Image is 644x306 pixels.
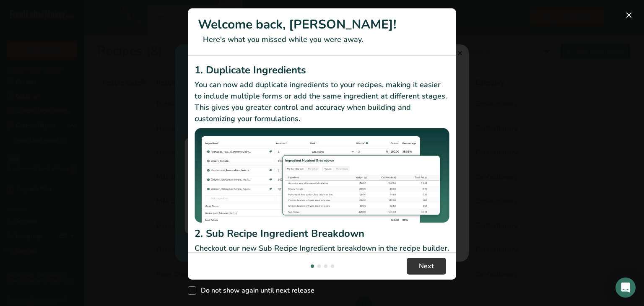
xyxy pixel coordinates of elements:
[407,258,446,275] button: Next
[615,277,636,298] div: Open Intercom Messenger
[195,243,449,277] p: Checkout our new Sub Recipe Ingredient breakdown in the recipe builder. You can now see your Reci...
[198,34,446,45] p: Here's what you missed while you were away.
[195,62,449,78] h2: 1. Duplicate Ingredients
[195,226,449,241] h2: 2. Sub Recipe Ingredient Breakdown
[419,261,434,271] span: Next
[195,79,449,124] p: You can now add duplicate ingredients to your recipes, making it easier to include multiple forms...
[195,128,449,223] img: Duplicate Ingredients
[196,286,314,295] span: Do not show again until next release
[198,15,446,34] h1: Welcome back, [PERSON_NAME]!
